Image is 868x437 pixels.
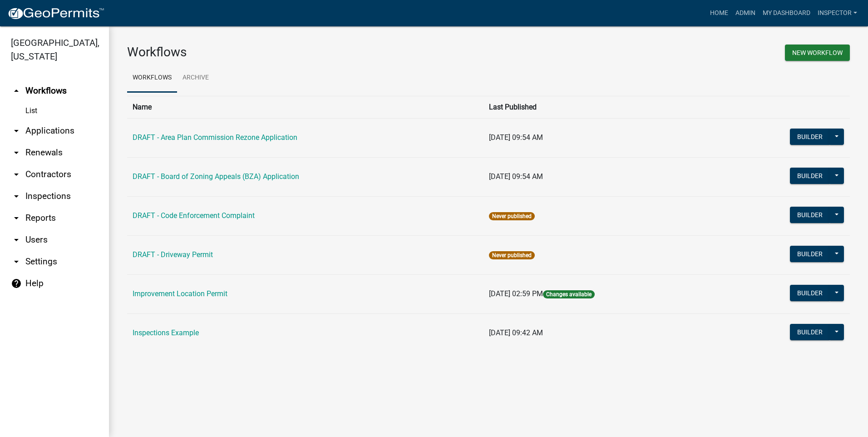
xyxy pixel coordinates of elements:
[127,64,177,93] a: Workflows
[489,133,543,142] span: [DATE] 09:54 AM
[11,147,22,158] i: arrow_drop_down
[11,213,22,223] i: arrow_drop_down
[790,207,830,223] button: Builder
[127,45,482,60] h3: Workflows
[790,168,830,184] button: Builder
[11,85,22,96] i: arrow_drop_up
[814,5,861,22] a: Inspector
[11,125,22,136] i: arrow_drop_down
[790,324,830,340] button: Builder
[790,246,830,262] button: Builder
[133,133,297,142] a: DRAFT - Area Plan Commission Rezone Application
[133,289,227,298] a: Improvement Location Permit
[706,5,732,22] a: Home
[489,251,535,259] span: Never published
[489,212,535,220] span: Never published
[133,328,199,337] a: Inspections Example
[11,278,22,289] i: help
[11,256,22,267] i: arrow_drop_down
[785,45,850,61] button: New Workflow
[732,5,759,22] a: Admin
[489,289,543,298] span: [DATE] 02:59 PM
[489,328,543,337] span: [DATE] 09:42 AM
[790,285,830,301] button: Builder
[489,172,543,181] span: [DATE] 09:54 AM
[483,96,718,118] th: Last Published
[133,172,299,181] a: DRAFT - Board of Zoning Appeals (BZA) Application
[133,250,213,259] a: DRAFT - Driveway Permit
[133,211,255,220] a: DRAFT - Code Enforcement Complaint
[11,169,22,180] i: arrow_drop_down
[11,234,22,245] i: arrow_drop_down
[543,290,595,298] span: Changes available
[11,191,22,202] i: arrow_drop_down
[177,64,214,93] a: Archive
[127,96,483,118] th: Name
[759,5,814,22] a: My Dashboard
[790,129,830,145] button: Builder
